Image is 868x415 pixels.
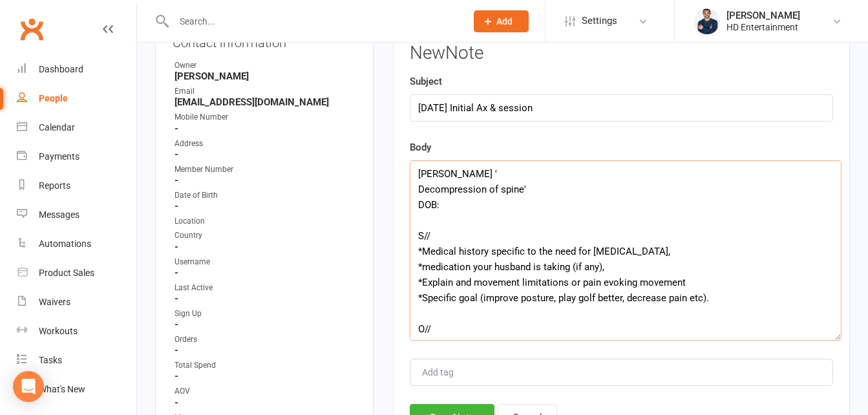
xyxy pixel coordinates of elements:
strong: - [175,123,356,134]
div: Mobile Number [175,111,356,123]
div: Location [175,215,356,228]
textarea: [PERSON_NAME] ' Decompression of spine' DOB: S// *Medical history specific to the need for [MEDIC... [410,160,842,341]
div: Orders [175,334,356,346]
div: Tasks [39,355,62,365]
div: Calendar [39,122,75,133]
a: Workouts [17,317,136,346]
strong: - [175,370,356,382]
div: Reports [39,180,70,191]
input: optional [410,94,833,122]
strong: - [175,200,356,212]
div: Payments [39,151,79,162]
div: Workouts [39,326,78,336]
div: HD Entertainment [726,21,800,33]
a: Clubworx [16,13,48,45]
strong: - [175,241,356,253]
div: [PERSON_NAME] [726,10,800,21]
a: Tasks [17,346,136,375]
strong: - [175,175,356,186]
span: Settings [582,6,617,36]
a: Automations [17,229,136,259]
strong: - [175,345,356,356]
div: Total Spend [175,359,356,372]
div: Messages [39,209,79,220]
a: Product Sales [17,259,136,288]
strong: - [175,267,356,279]
div: What's New [39,384,85,394]
div: Member Number [175,164,356,176]
div: Owner [175,59,356,72]
input: Search... [170,12,457,30]
a: Dashboard [17,55,136,84]
a: Messages [17,200,136,229]
div: Waivers [39,297,70,307]
strong: - [175,319,356,330]
div: Last Active [175,282,356,294]
div: Open Intercom Messenger [13,371,44,402]
div: Email [175,85,356,98]
strong: - [175,149,356,160]
div: Sign Up [175,308,356,320]
img: thumb_image1646563817.png [694,8,720,34]
input: Add tag [421,365,466,380]
div: Date of Birth [175,189,356,202]
a: Reports [17,171,136,200]
a: Calendar [17,113,136,142]
strong: - [175,293,356,304]
strong: - [175,397,356,409]
a: Waivers [17,288,136,317]
span: Add [496,16,513,27]
div: Automations [39,239,91,249]
label: Body [410,140,431,155]
a: People [17,84,136,113]
div: Product Sales [39,268,94,278]
strong: [PERSON_NAME] [175,70,356,82]
h3: New Note [410,43,833,63]
div: Country [175,229,356,242]
a: Payments [17,142,136,171]
div: AOV [175,385,356,398]
div: Address [175,138,356,150]
button: Add [474,10,529,32]
div: Username [175,256,356,268]
a: What's New [17,375,136,404]
label: Subject [410,74,442,89]
h3: Contact information [173,30,356,50]
div: Dashboard [39,64,83,74]
strong: [EMAIL_ADDRESS][DOMAIN_NAME] [175,96,356,108]
div: People [39,93,68,103]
